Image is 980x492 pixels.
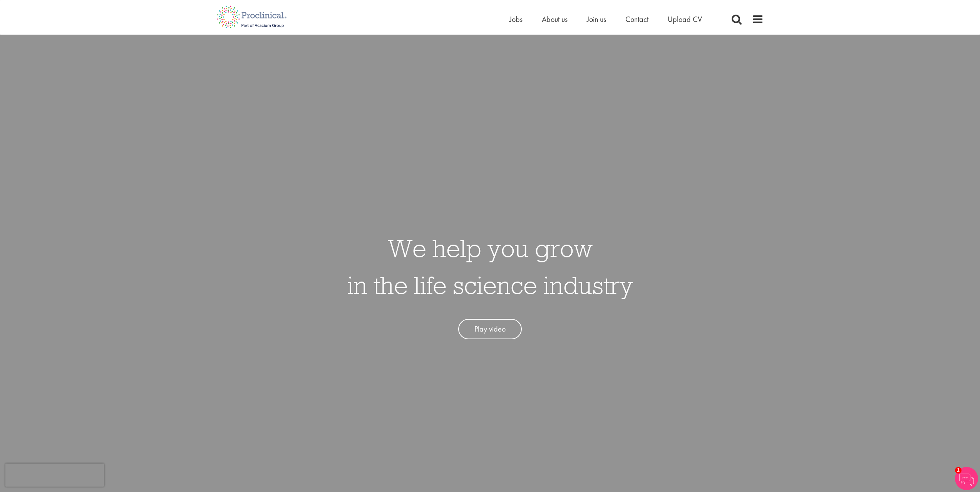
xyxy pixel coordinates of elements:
[668,14,702,24] a: Upload CV
[347,230,633,304] h1: We help you grow in the life science industry
[955,467,962,474] span: 1
[509,14,523,24] a: Jobs
[458,319,522,339] a: Play video
[625,14,648,24] a: Contact
[542,14,568,24] a: About us
[587,14,606,24] a: Join us
[955,467,978,490] img: Chatbot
